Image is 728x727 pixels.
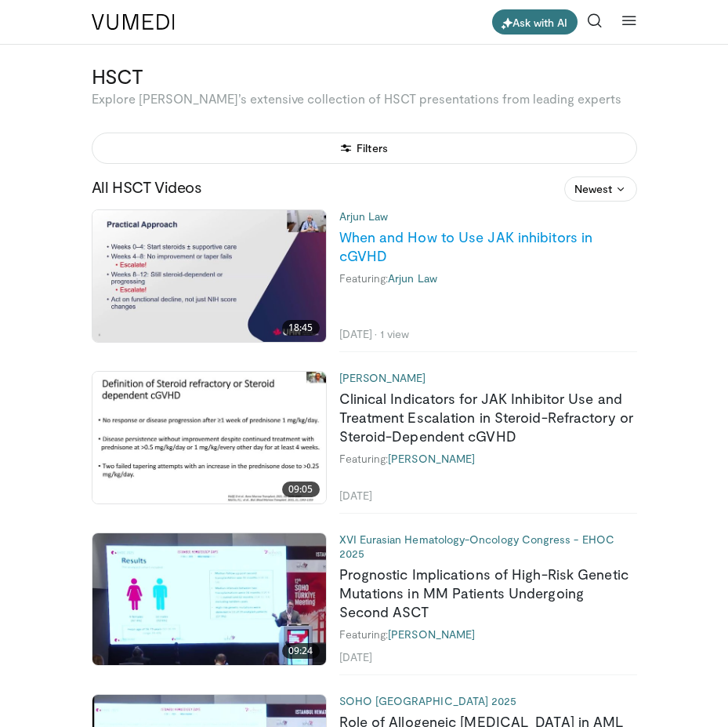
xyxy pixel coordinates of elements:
[92,64,637,89] h3: HSCT
[92,14,175,30] img: VuMedi Logo
[92,533,326,665] a: 09:24
[339,565,628,620] a: Prognostic Implications of High-Risk Genetic Mutations in MM Patients Undergoing Second ASCT
[380,327,409,341] li: 1 view
[92,533,326,665] img: 791d7540-481b-4fac-8458-6dd4f52b30d1.620x360_q85_upscale.jpg
[492,9,578,35] button: Ask with AI
[92,372,326,503] a: 09:05
[339,271,637,285] div: Featuring:
[339,627,637,642] div: Featuring:
[339,228,593,264] a: When and How to Use JAK inhibitors in cGVHD
[388,271,437,285] a: Arjun Law
[339,371,426,384] a: [PERSON_NAME]
[564,176,637,202] button: Newest
[574,181,612,197] span: Newest
[339,533,614,560] a: XVI Eurasian Hematology-Oncology Congress - EHOC 2025
[282,320,320,336] span: 18:45
[339,694,517,707] a: SOHO [GEOGRAPHIC_DATA] 2025
[282,643,320,659] span: 09:24
[92,372,326,503] img: 81df0283-cc06-4a37-a4f6-2c93367e23c7.620x360_q85_upscale.jpg
[92,210,326,342] a: 18:45
[388,627,475,641] a: [PERSON_NAME]
[388,452,475,465] a: [PERSON_NAME]
[339,650,372,664] li: [DATE]
[282,482,320,497] span: 09:05
[339,452,637,466] div: Featuring:
[92,133,637,164] button: Filters
[339,209,389,223] a: Arjun Law
[339,489,372,503] li: [DATE]
[92,210,326,342] img: 86d14c85-6a52-459f-8610-1df3208c5da2.620x360_q85_upscale.jpg
[92,176,637,197] h3: All HSCT Videos
[339,390,634,445] a: Clinical Indicators for JAK Inhibitor Use and Treatment Escalation in Steroid-Refractory or Stero...
[357,140,388,156] span: Filters
[339,327,378,341] li: [DATE]
[92,90,637,107] p: Explore [PERSON_NAME]’s extensive collection of HSCT presentations from leading experts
